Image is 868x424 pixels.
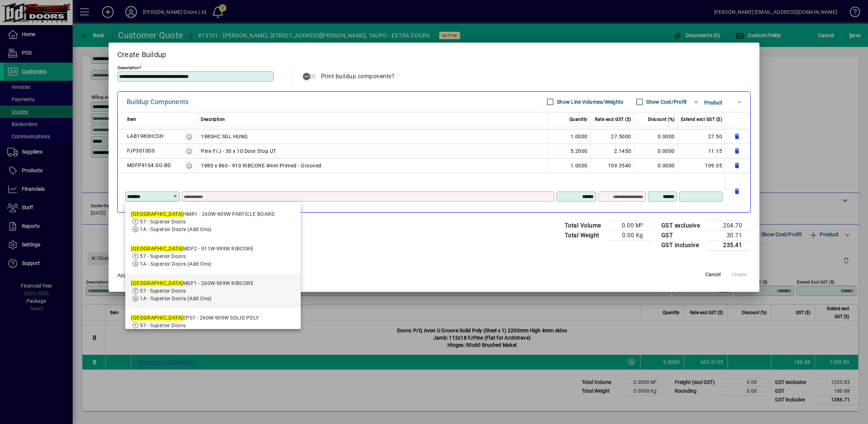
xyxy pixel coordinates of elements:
[608,221,652,230] td: 0.00 M³
[707,240,751,250] td: 235.41
[681,115,722,124] span: Extend excl GST ($)
[594,132,631,141] div: 27.5000
[555,98,623,106] label: Show Line Volumes/Weights
[547,158,591,173] td: 1.0000
[561,230,608,240] td: Total Weight
[658,230,707,240] td: GST
[608,230,652,240] td: 0.00 Kg
[321,73,395,80] span: Print buildup components?
[732,271,747,278] span: Create
[594,161,631,170] div: 109.3540
[109,43,760,64] h2: Create Buildup
[634,158,678,173] td: 0.0000
[127,115,137,124] span: Item
[648,115,675,124] span: Discount (%)
[547,144,591,158] td: 5.2000
[678,144,726,158] td: 11.15
[198,129,547,144] td: 1980HC SGL HUNG
[118,65,139,70] mat-label: Description
[127,96,189,108] div: Buildup Components
[727,268,751,281] button: Create
[658,240,707,250] td: GST inclusive
[678,129,726,144] td: 27.50
[707,230,751,240] td: 30.71
[217,272,244,278] span: % to all lines
[701,268,725,281] button: Cancel
[127,146,155,155] div: FJP3010DS
[198,158,547,173] td: 1980 x 860 - 910 RIBCORE 4mm Primed - Grooved
[569,115,588,124] span: Quantity
[658,221,707,230] td: GST exclusive
[705,271,721,278] span: Cancel
[127,132,164,140] div: LAB1980HCSH
[634,129,678,144] td: 0.0000
[634,144,678,158] td: 0.0000
[127,161,171,170] div: MDFP9104.0G-BD
[117,272,130,278] span: Apply
[201,115,225,124] span: Description
[561,221,608,230] td: Total Volume
[707,221,751,230] td: 204.70
[595,115,631,124] span: Rate excl GST ($)
[547,129,591,144] td: 1.0000
[198,144,547,158] td: Pine F/J - 30 x 10 Door Stop UT
[678,158,726,173] td: 109.35
[594,147,631,155] div: 2.1450
[645,98,687,106] label: Show Cost/Profit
